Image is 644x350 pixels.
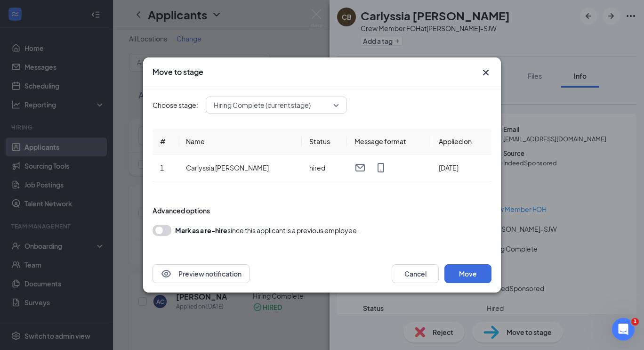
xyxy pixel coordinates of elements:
[178,129,302,155] th: Name
[444,264,491,283] button: Move
[431,129,491,155] th: Applied on
[612,318,635,341] iframe: Intercom live chat
[161,268,172,279] svg: Eye
[631,318,639,326] span: 1
[153,129,178,155] th: #
[214,98,311,112] span: Hiring Complete (current stage)
[153,100,198,110] span: Choose stage:
[153,264,250,283] button: EyePreview notification
[160,163,164,172] span: 1
[153,67,203,77] h3: Move to stage
[392,264,439,283] button: Cancel
[480,67,491,78] svg: Cross
[302,155,347,181] td: hired
[175,226,227,235] b: Mark as a re-hire
[302,129,347,155] th: Status
[480,67,491,78] button: Close
[354,162,366,173] svg: Email
[153,206,491,215] div: Advanced options
[178,155,302,181] td: Carlyssia [PERSON_NAME]
[375,162,386,173] svg: MobileSms
[347,129,431,155] th: Message format
[175,225,359,236] div: since this applicant is a previous employee.
[431,155,491,181] td: [DATE]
